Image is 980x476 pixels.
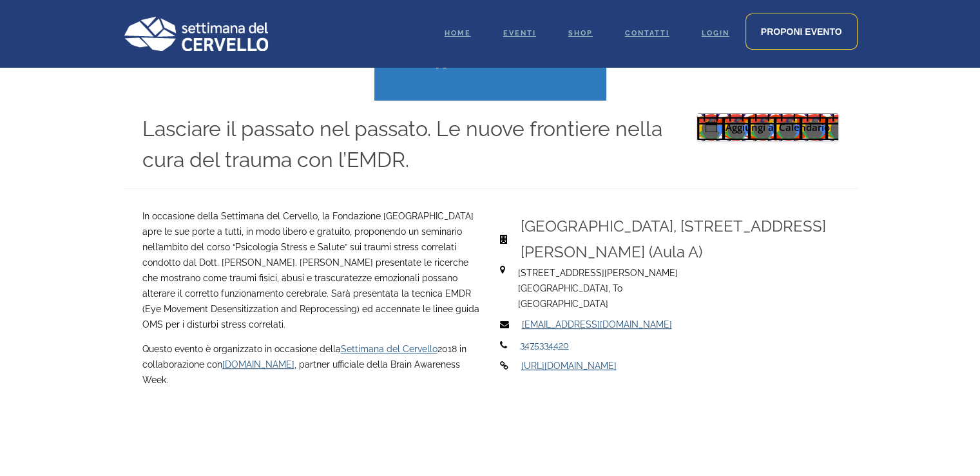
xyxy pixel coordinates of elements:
a: 3475334420 [520,340,569,350]
span: Contatti [625,29,669,37]
div: Aggiungi al Calendario [697,114,838,141]
span: Login [702,29,729,37]
a: Proponi evento [745,14,858,50]
p: In occasione della Settimana del Cervello, la Fondazione [GEOGRAPHIC_DATA] apre le sue porte a tu... [142,208,481,332]
a: Settimana del Cervello [341,344,437,354]
a: [DOMAIN_NAME] [222,359,294,370]
span: Proponi evento [761,26,842,37]
a: [EMAIL_ADDRESS][DOMAIN_NAME] [522,319,672,330]
h5: [GEOGRAPHIC_DATA], [STREET_ADDRESS][PERSON_NAME] (Aula A) [521,213,833,265]
p: Questo evento è organizzato in occasione della 2018 in collaborazione con , partner ufficiale del... [142,341,481,388]
span: Eventi [503,29,536,37]
span: Shop [568,29,593,37]
h4: Lasciare il passato nel passato. Le nuove frontiere nella cura del trauma con l’EMDR. [142,114,671,175]
p: [STREET_ADDRESS][PERSON_NAME] [GEOGRAPHIC_DATA], To [GEOGRAPHIC_DATA] [518,265,831,312]
img: Logo [123,16,268,51]
span: Home [445,29,471,37]
a: [URL][DOMAIN_NAME] [521,361,617,371]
